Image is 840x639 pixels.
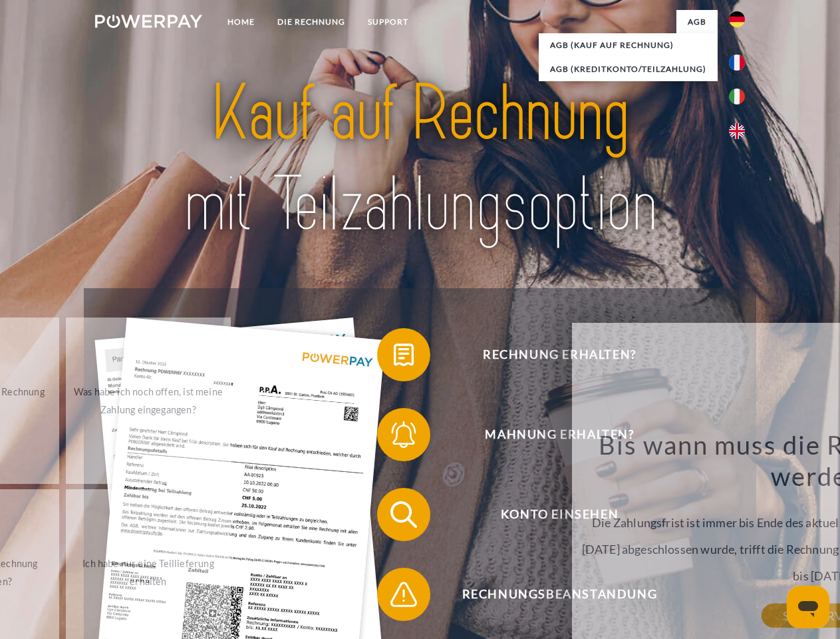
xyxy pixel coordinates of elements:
a: DIE RECHNUNG [266,10,356,34]
img: qb_warning.svg [387,578,420,611]
iframe: Schaltfläche zum Öffnen des Messaging-Fensters [787,586,829,628]
img: de [729,11,745,27]
button: Konto einsehen [377,488,723,541]
a: Home [216,10,266,34]
img: qb_search.svg [387,498,420,531]
img: fr [729,55,745,71]
img: en [729,123,745,139]
a: SUPPORT [356,10,420,34]
a: AGB (Kauf auf Rechnung) [539,33,718,57]
a: AGB (Kreditkonto/Teilzahlung) [539,57,718,81]
button: Rechnungsbeanstandung [377,568,723,621]
img: logo-powerpay-white.svg [95,15,202,28]
a: agb [676,10,718,34]
img: it [729,89,745,105]
a: Was habe ich noch offen, ist meine Zahlung eingegangen? [66,318,231,484]
img: title-powerpay_de.svg [127,64,713,255]
div: Ich habe nur eine Teillieferung erhalten [74,554,223,590]
div: Was habe ich noch offen, ist meine Zahlung eingegangen? [74,383,223,419]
